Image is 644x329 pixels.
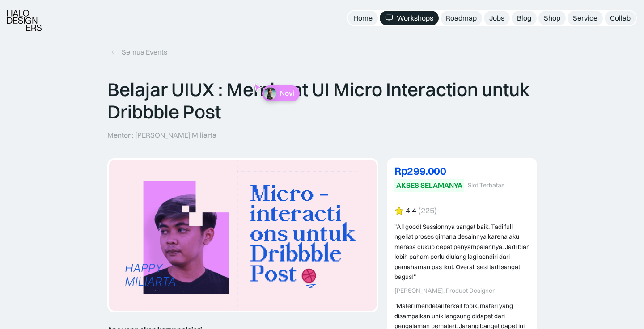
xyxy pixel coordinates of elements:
[348,11,378,25] a: Home
[446,13,477,23] div: Roadmap
[397,13,433,23] div: Workshops
[544,13,560,23] div: Shop
[605,11,636,25] a: Collab
[380,11,439,25] a: Workshops
[107,45,171,59] a: Semua Events
[512,11,537,25] a: Blog
[468,181,504,189] div: Slot Terbatas
[418,206,437,215] div: (225)
[394,165,530,176] div: Rp299.000
[538,11,566,25] a: Shop
[517,13,531,23] div: Blog
[573,13,597,23] div: Service
[353,13,373,23] div: Home
[489,13,504,23] div: Jobs
[107,78,537,123] p: Belajar UIUX : Membuat UI Micro Interaction untuk Dribbble Post
[394,222,530,282] div: "All good! Sessionnya sangat baik. Tadi full ngeliat proses gimana desainnya karena aku merasa cu...
[394,287,530,295] div: [PERSON_NAME], Product Designer
[484,11,510,25] a: Jobs
[122,47,167,57] div: Semua Events
[396,181,462,190] div: AKSES SELAMANYA
[568,11,603,25] a: Service
[406,206,416,215] div: 4.4
[107,131,216,140] p: Mentor : [PERSON_NAME] Miliarta
[280,89,294,97] p: Novi
[441,11,482,25] a: Roadmap
[610,13,631,23] div: Collab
